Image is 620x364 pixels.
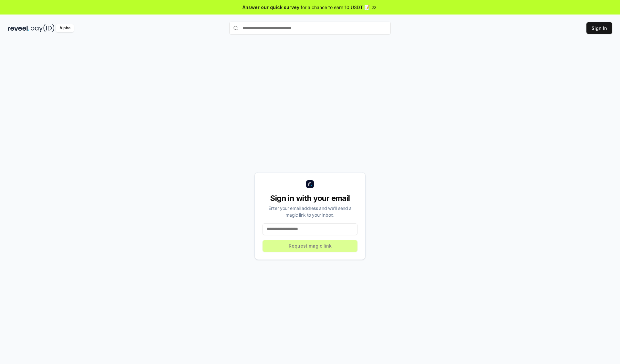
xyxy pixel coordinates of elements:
div: Enter your email address and we’ll send a magic link to your inbox. [263,205,357,218]
img: pay_id [31,24,55,32]
button: Sign In [586,22,612,34]
img: logo_small [306,180,314,188]
img: reveel_dark [8,24,29,32]
div: Sign in with your email [263,193,357,203]
div: Alpha [56,24,74,32]
span: for a chance to earn 10 USDT 📝 [301,4,370,11]
span: Answer our quick survey [243,4,299,11]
